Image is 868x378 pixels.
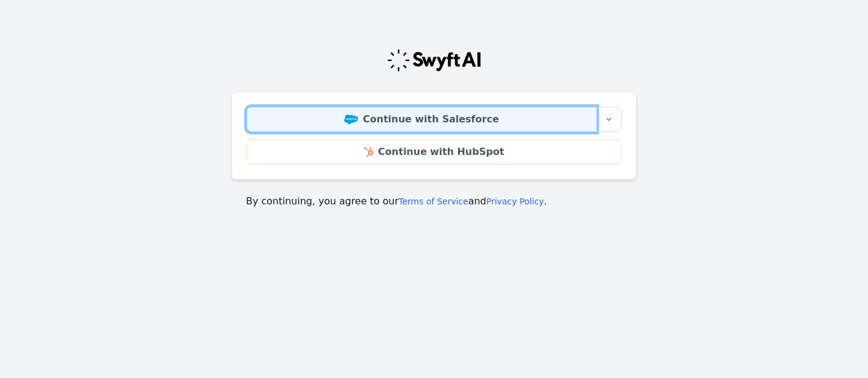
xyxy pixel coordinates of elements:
[398,197,468,206] a: Terms of Service
[247,139,621,165] a: Continue with HubSpot
[386,48,482,72] img: Swyft Logo
[364,147,373,157] img: HubSpot
[247,107,597,132] a: Continue with Salesforce
[246,194,622,209] p: By continuing, you agree to our and .
[344,115,358,124] img: Salesforce
[486,197,544,206] a: Privacy Policy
